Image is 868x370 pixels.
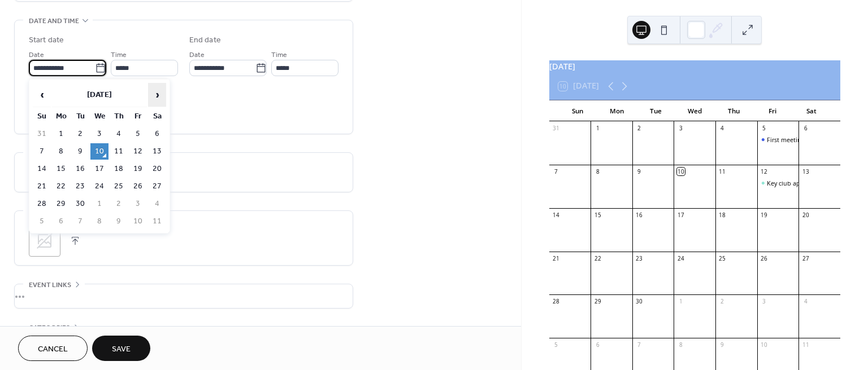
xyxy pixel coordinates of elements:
div: 10 [677,168,685,175]
span: Date [189,49,205,61]
div: 30 [635,298,643,306]
td: 3 [90,126,108,142]
div: 16 [635,211,643,219]
span: Cancel [38,343,68,355]
div: 15 [594,211,602,219]
td: 4 [110,126,128,142]
div: 4 [719,125,727,133]
td: 23 [71,178,89,195]
th: Sa [148,108,166,125]
div: 23 [635,254,643,262]
td: 2 [110,196,128,212]
td: 16 [71,161,89,177]
div: 17 [677,211,685,219]
div: Wed [675,100,714,122]
div: 2 [635,125,643,133]
td: 9 [71,143,89,160]
div: 22 [594,254,602,262]
td: 4 [148,196,166,212]
div: Key club application forms DUE [757,179,799,187]
div: 27 [802,254,810,262]
td: 7 [33,143,51,160]
div: 6 [594,341,602,349]
span: Date and time [29,15,79,27]
td: 17 [90,161,108,177]
div: Thu [714,100,753,122]
th: Th [110,108,128,125]
div: 1 [594,125,602,133]
th: [DATE] [52,83,147,107]
td: 11 [110,143,128,160]
div: 12 [760,168,768,175]
div: 3 [677,125,685,133]
td: 6 [148,126,166,142]
td: 5 [33,213,51,230]
td: 1 [52,126,70,142]
th: Su [33,108,51,125]
td: 6 [52,213,70,230]
div: ••• [15,284,353,308]
div: 21 [552,254,560,262]
div: 5 [552,341,560,349]
td: 27 [148,178,166,195]
td: 10 [129,213,147,230]
span: Categories [29,322,70,334]
button: Save [92,336,150,361]
td: 29 [52,196,70,212]
div: [DATE] [549,60,840,73]
div: Start date [29,34,64,46]
div: 18 [719,211,727,219]
div: First meeting [767,135,805,144]
td: 22 [52,178,70,195]
div: Tue [636,100,675,122]
td: 19 [129,161,147,177]
button: Cancel [18,336,88,361]
td: 8 [90,213,108,230]
div: 25 [719,254,727,262]
td: 21 [33,178,51,195]
td: 2 [71,126,89,142]
span: Event links [29,279,71,291]
div: 2 [719,298,727,306]
span: Time [111,49,127,61]
div: 31 [552,125,560,133]
td: 24 [90,178,108,195]
td: 1 [90,196,108,212]
td: 13 [148,143,166,160]
div: 7 [635,341,643,349]
div: 5 [760,125,768,133]
span: › [149,83,166,106]
td: 15 [52,161,70,177]
div: 11 [802,341,810,349]
td: 9 [110,213,128,230]
td: 20 [148,161,166,177]
td: 8 [52,143,70,160]
span: Save [112,343,131,355]
td: 30 [71,196,89,212]
th: Tu [71,108,89,125]
div: Sun [558,100,597,122]
div: Mon [597,100,636,122]
div: Sat [792,100,831,122]
td: 26 [129,178,147,195]
div: 3 [760,298,768,306]
td: 5 [129,126,147,142]
div: ; [29,225,60,257]
td: 7 [71,213,89,230]
div: 8 [594,168,602,175]
td: 31 [33,126,51,142]
div: 8 [677,341,685,349]
div: Key club application forms DUE [767,179,858,187]
td: 18 [110,161,128,177]
span: Date [29,49,44,61]
div: 14 [552,211,560,219]
div: Fri [753,100,792,122]
th: Mo [52,108,70,125]
td: 10 [90,143,108,160]
span: ‹ [33,83,50,106]
td: 14 [33,161,51,177]
td: 28 [33,196,51,212]
div: First meeting [757,135,799,144]
div: 24 [677,254,685,262]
